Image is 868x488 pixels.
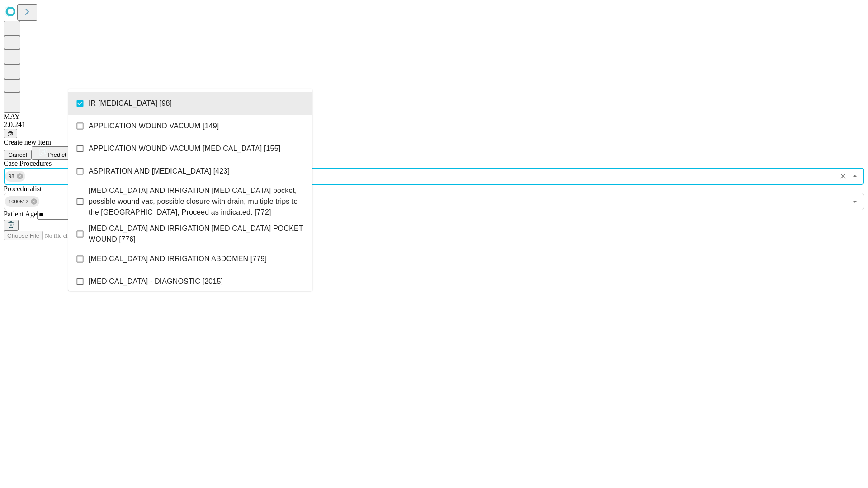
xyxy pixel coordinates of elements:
[8,151,27,158] span: Cancel
[89,98,172,109] span: IR [MEDICAL_DATA] [98]
[89,121,219,131] span: APPLICATION WOUND VACUUM [149]
[4,121,864,129] div: 2.0.241
[89,143,280,154] span: APPLICATION WOUND VACUUM [MEDICAL_DATA] [155]
[5,196,39,207] div: 1000512
[89,253,267,264] span: [MEDICAL_DATA] AND IRRIGATION ABDOMEN [779]
[89,223,305,245] span: [MEDICAL_DATA] AND IRRIGATION [MEDICAL_DATA] POCKET WOUND [776]
[4,129,17,138] button: @
[4,210,37,218] span: Patient Age
[4,160,52,167] span: Scheduled Procedure
[849,195,861,208] button: Open
[7,130,14,137] span: @
[5,171,18,182] span: 98
[5,197,32,207] span: 1000512
[89,185,305,218] span: [MEDICAL_DATA] AND IRRIGATION [MEDICAL_DATA] pocket, possible wound vac, possible closure with dr...
[4,113,864,121] div: MAY
[849,170,861,183] button: Close
[89,276,223,287] span: [MEDICAL_DATA] - DIAGNOSTIC [2015]
[5,171,25,182] div: 98
[4,150,32,160] button: Cancel
[4,138,51,146] span: Create new item
[837,170,849,183] button: Clear
[47,151,66,158] span: Predict
[4,185,42,192] span: Proceduralist
[89,166,230,177] span: ASPIRATION AND [MEDICAL_DATA] [423]
[32,146,73,160] button: Predict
